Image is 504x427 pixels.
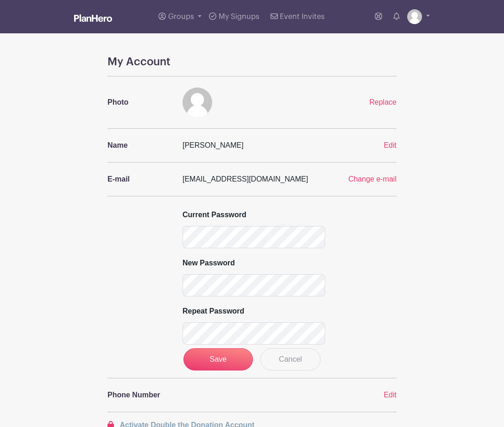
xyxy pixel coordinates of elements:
[369,98,397,106] a: Replace
[177,174,327,185] div: [EMAIL_ADDRESS][DOMAIN_NAME]
[183,252,235,274] label: New password
[107,389,171,401] p: Phone Number
[107,140,171,151] p: Name
[219,13,259,20] span: My Signups
[260,348,321,370] a: Cancel
[348,175,397,183] a: Change e-mail
[107,97,171,108] p: Photo
[107,174,171,185] p: E-mail
[280,13,325,20] span: Event Invites
[183,300,244,322] label: Repeat password
[183,88,212,117] img: default-ce2991bfa6775e67f084385cd625a349d9dcbb7a52a09fb2fda1e96e2d18dcdb.png
[407,9,422,24] img: default-ce2991bfa6775e67f084385cd625a349d9dcbb7a52a09fb2fda1e96e2d18dcdb.png
[183,348,253,370] input: Save
[183,204,246,226] label: Current password
[177,140,352,151] div: [PERSON_NAME]
[107,56,397,69] h4: My Account
[384,141,397,149] a: Edit
[74,14,112,22] img: logo_white-6c42ec7e38ccf1d336a20a19083b03d10ae64f83f12c07503d8b9e83406b4c7d.svg
[168,13,194,20] span: Groups
[384,391,397,399] a: Edit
